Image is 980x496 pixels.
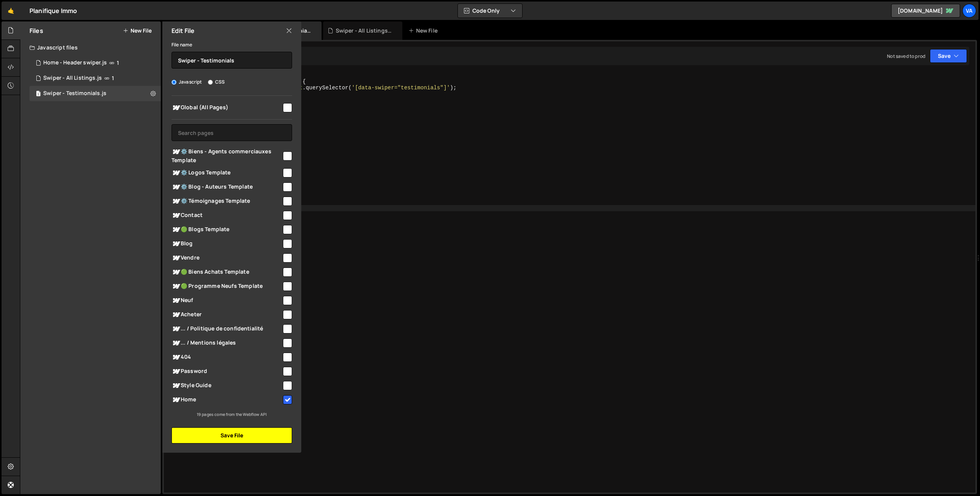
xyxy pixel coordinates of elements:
span: ⚙️ Biens - Agents commerciauxes Template [171,147,282,164]
span: Style Guide [171,381,282,390]
span: Global (All Pages) [171,103,282,112]
div: Swiper - Testimonials.js [43,90,106,97]
span: ... / Politique de confidentialité [171,324,282,333]
span: ... / Mentions légales [171,338,282,348]
span: 1 [112,75,114,81]
h2: Edit File [171,26,194,35]
div: Home - Header swiper.js [43,59,107,66]
input: Search pages [171,124,292,141]
a: Va [962,4,976,18]
div: Swiper - All Listings.js [43,75,102,82]
span: Home [171,395,282,404]
input: Name [171,52,292,69]
div: 17081/47148.js [29,86,161,101]
h2: Files [29,26,43,35]
span: Vendre [171,253,282,263]
input: Javascript [171,80,176,85]
label: Javascript [171,78,202,86]
input: CSS [208,80,213,85]
span: Neuf [171,296,282,305]
span: 🟢 Blogs Template [171,225,282,234]
span: Contact [171,211,282,220]
div: New File [408,27,441,34]
button: Save [930,49,967,63]
span: 1 [117,60,119,66]
label: CSS [208,78,225,86]
a: 🤙 [2,2,20,20]
span: 🟢 Programme Neufs Template [171,282,282,291]
span: Acheter [171,310,282,319]
span: 1 [36,91,41,97]
span: Blog [171,239,282,248]
span: ⚙️ Logos Template [171,168,282,177]
div: Javascript files [20,40,161,55]
div: 17081/47033.js [29,55,161,71]
span: 404 [171,353,282,362]
span: 🟢 Biens Achats Template [171,268,282,277]
label: File name [171,41,192,49]
button: Code Only [458,4,522,18]
button: New File [123,28,152,34]
div: 17081/47094.js [29,71,161,86]
span: Password [171,367,282,376]
span: ⚙️ Blog - Auteurs Template [171,182,282,192]
span: ⚙️ Témoignages Template [171,197,282,206]
small: 19 pages come from the Webflow API [197,412,267,417]
div: Planifique Immo [29,6,77,15]
div: Not saved to prod [887,53,925,59]
button: Save File [171,427,292,443]
a: [DOMAIN_NAME] [891,4,960,18]
div: Swiper - All Listings.js [336,27,393,34]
